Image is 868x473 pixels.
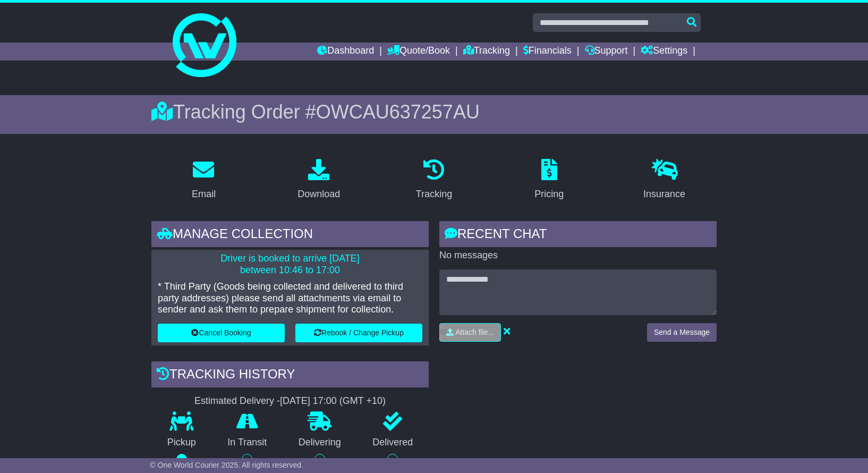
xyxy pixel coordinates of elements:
[291,155,347,205] a: Download
[641,43,687,61] a: Settings
[151,221,429,250] div: Manage collection
[158,281,422,316] p: * Third Party (Goods being collected and delivered to third party addresses) please send all atta...
[280,395,386,407] div: [DATE] 17:00 (GMT +10)
[158,253,422,276] p: Driver is booked to arrive [DATE] between 10:46 to 17:00
[523,43,572,61] a: Financials
[439,250,717,261] p: No messages
[409,155,459,205] a: Tracking
[527,155,571,205] a: Pricing
[316,101,480,123] span: OWCAU637257AU
[317,43,374,61] a: Dashboard
[283,437,357,449] p: Delivering
[150,461,303,469] span: © One World Courier 2025. All rights reserved.
[647,323,717,342] button: Send a Message
[636,155,692,205] a: Insurance
[151,437,212,449] p: Pickup
[585,43,628,61] a: Support
[185,155,223,205] a: Email
[295,324,422,342] button: Rebook / Change Pickup
[151,361,429,390] div: Tracking history
[439,221,717,250] div: RECENT CHAT
[158,324,285,342] button: Cancel Booking
[387,43,450,61] a: Quote/Book
[212,437,283,449] p: In Transit
[151,100,717,123] div: Tracking Order #
[151,395,429,407] div: Estimated Delivery -
[534,187,564,201] div: Pricing
[643,187,685,201] div: Insurance
[297,187,340,201] div: Download
[463,43,510,61] a: Tracking
[357,437,429,449] p: Delivered
[416,187,452,201] div: Tracking
[192,187,216,201] div: Email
